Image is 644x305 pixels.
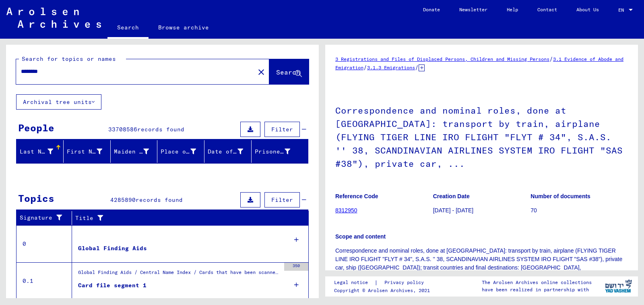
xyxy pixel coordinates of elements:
span: 33708586 [108,126,137,133]
span: Search [276,68,300,76]
span: Filter [271,126,293,133]
div: Title [75,212,301,224]
p: Copyright © Arolsen Archives, 2021 [334,287,433,294]
span: / [363,64,367,71]
div: Topics [18,191,54,205]
h1: Correspondence and nominal roles, done at [GEOGRAPHIC_DATA]: transport by train, airplane (FLYING... [335,92,628,181]
mat-header-cell: First Name [64,140,111,163]
mat-header-cell: Last Name [17,140,64,163]
td: 0.1 [17,262,72,299]
div: Title [75,214,293,222]
span: Filter [271,196,293,203]
mat-header-cell: Date of Birth [204,140,252,163]
button: Filter [264,192,300,207]
div: Global Finding Aids [78,244,147,253]
b: Creation Date [433,193,470,199]
div: People [18,120,54,135]
p: [DATE] - [DATE] [433,206,530,215]
span: EN [618,7,627,13]
mat-header-cell: Prisoner # [252,140,308,163]
div: Prisoner # [255,147,290,156]
mat-label: Search for topics or names [22,55,116,62]
a: Search [107,18,149,39]
p: have been realized in partnership with [482,286,592,293]
div: Signature [20,212,74,224]
a: Browse archive [149,18,219,37]
div: Global Finding Aids / Central Name Index / Cards that have been scanned during first sequential m... [78,269,280,280]
span: 4285890 [110,196,136,203]
a: Legal notice [334,278,374,287]
div: Prisoner # [255,145,300,158]
span: records found [137,126,184,133]
div: Maiden Name [114,145,159,158]
div: 350 [284,263,308,271]
p: Correspondence and nominal roles, done at [GEOGRAPHIC_DATA]: transport by train, airplane (FLYING... [335,247,628,289]
a: Privacy policy [378,278,433,287]
img: Arolsen_neg.svg [6,8,101,28]
div: Place of Birth [161,145,206,158]
button: Search [269,59,309,84]
td: 0 [17,225,72,262]
a: 3 Registrations and Files of Displaced Persons, Children and Missing Persons [335,56,549,62]
div: Maiden Name [114,147,149,156]
a: 3.1.3 Emigrations [367,64,415,71]
div: Date of Birth [208,145,253,158]
div: First Name [67,145,112,158]
b: Reference Code [335,193,378,199]
mat-header-cell: Place of Birth [157,140,204,163]
p: 70 [530,206,628,215]
button: Archival tree units [16,94,101,110]
span: / [549,55,553,62]
span: / [415,64,419,71]
button: Clear [253,64,269,80]
div: | [334,278,433,287]
div: Date of Birth [208,147,243,156]
mat-icon: close [256,67,266,77]
a: 8312950 [335,207,357,214]
div: Card file segment 1 [78,281,147,290]
mat-header-cell: Maiden Name [111,140,158,163]
b: Scope and content [335,233,386,240]
b: Number of documents [530,193,590,199]
div: First Name [67,147,102,156]
div: Last Name [20,147,53,156]
p: The Arolsen Archives online collections [482,279,592,286]
button: Filter [264,122,300,137]
div: Place of Birth [161,147,196,156]
div: Last Name [20,145,63,158]
img: yv_logo.png [603,276,634,296]
span: records found [136,196,183,203]
div: Signature [20,214,66,222]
